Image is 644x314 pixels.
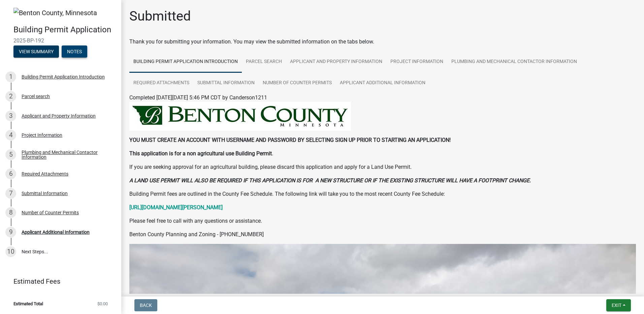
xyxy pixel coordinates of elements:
div: Number of Counter Permits [22,210,79,215]
span: $0.00 [97,302,108,306]
strong: This application is for a non agricultural use Building Permit [129,150,272,157]
div: 1 [5,71,16,82]
div: 2 [5,91,16,102]
span: Completed [DATE][DATE] 5:46 PM CDT by Canderson1211 [129,94,267,101]
p: Please feel free to call with any questions or assistance. [129,217,636,225]
img: BENTON_HEADER_184150ff-1924-48f9-adeb-d4c31246c7fa.jpeg [129,102,351,131]
wm-modal-confirm: Notes [62,49,87,55]
button: Back [134,299,157,311]
button: Exit [606,299,631,311]
div: Building Permit Application Introduction [22,74,105,79]
div: Thank you for submitting your information. You may view the submitted information on the tabs below. [129,38,636,46]
div: Required Attachments [22,171,68,176]
a: Parcel search [242,51,286,73]
div: 10 [5,246,16,257]
p: Benton County Planning and Zoning - [PHONE_NUMBER] [129,230,636,239]
div: 3 [5,111,16,121]
div: Project Information [22,133,62,137]
span: 2025-BP-192 [13,37,108,44]
h4: Building Permit Application [13,25,116,35]
a: Number of Counter Permits [259,72,336,94]
button: Notes [62,45,87,58]
div: 6 [5,168,16,179]
div: 5 [5,149,16,160]
div: Applicant Additional Information [22,230,90,234]
a: Plumbing and Mechanical Contactor Information [447,51,581,73]
div: 8 [5,207,16,218]
a: Building Permit Application Introduction [129,51,242,73]
div: Parcel search [22,94,50,99]
strong: A LAND USE PERMIT WILL ALSO BE REQUIRED IF THIS APPLICATION IS FOR A NEW STRUCTURE OR IF THE EXIS... [129,177,531,184]
span: Estimated Total [13,302,43,306]
span: Exit [612,303,621,308]
a: Project Information [386,51,447,73]
p: . [129,150,636,158]
div: Plumbing and Mechanical Contactor Information [22,150,110,159]
p: Building Permit fees are outlined in the County Fee Schedule. The following link will take you to... [129,190,636,198]
a: Required Attachments [129,72,193,94]
div: 7 [5,188,16,199]
img: Benton County, Minnesota [13,8,97,18]
a: [URL][DOMAIN_NAME][PERSON_NAME] [129,204,223,211]
span: Back [140,303,152,308]
p: If you are seeking approval for an agricultural building, please discard this application and app... [129,163,636,171]
strong: YOU MUST CREATE AN ACCOUNT WITH USERNAME AND PASSWORD BY SELECTING SIGN UP PRIOR TO STARTING AN A... [129,137,451,143]
wm-modal-confirm: Summary [13,49,59,55]
h1: Submitted [129,8,191,24]
a: Applicant and Property Information [286,51,386,73]
a: Submittal Information [193,72,259,94]
a: Estimated Fees [5,275,110,288]
div: Applicant and Property Information [22,114,96,118]
div: Submittal Information [22,191,68,196]
div: 4 [5,130,16,140]
a: Applicant Additional Information [336,72,429,94]
div: 9 [5,227,16,238]
button: View Summary [13,45,59,58]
